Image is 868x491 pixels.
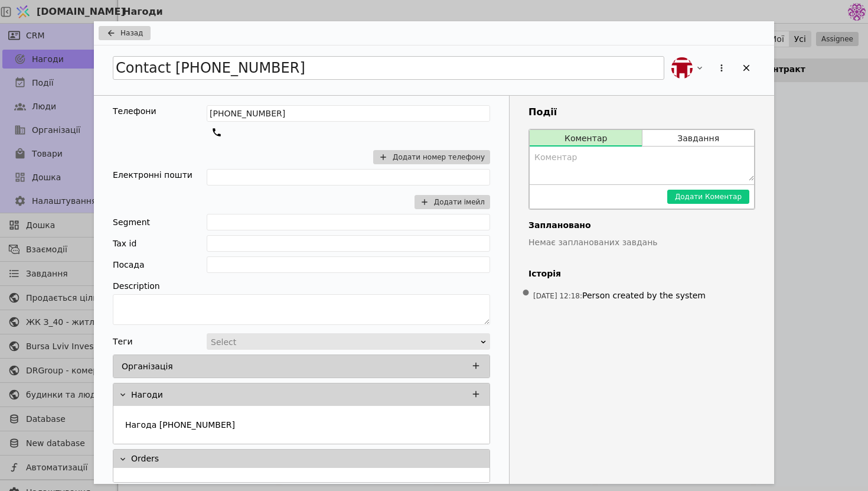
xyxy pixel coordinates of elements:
[122,360,173,373] p: Організація
[113,169,192,181] div: Електронні пошти
[94,21,774,484] div: Add Opportunity
[528,105,755,119] h3: Події
[125,419,235,431] p: Нагода [PHONE_NUMBER]
[113,256,145,273] div: Посада
[131,453,159,465] p: Orders
[528,219,755,232] h4: Заплановано
[533,292,582,300] span: [DATE] 12:18 :
[113,278,490,294] div: Description
[373,150,490,164] button: Додати номер телефону
[528,268,755,280] h4: Історія
[528,236,755,249] p: Немає запланованих завдань
[671,57,693,79] img: bo
[120,28,143,38] span: Назад
[131,389,163,401] p: Нагоди
[520,278,532,308] span: •
[582,291,706,300] span: Person created by the system
[642,130,754,147] button: Завдання
[530,130,642,147] button: Коментар
[113,214,150,230] div: Segment
[113,105,156,118] div: Телефони
[667,190,749,204] button: Додати Коментар
[113,333,133,350] div: Теги
[415,195,490,209] button: Додати імейл
[113,235,136,252] div: Tax id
